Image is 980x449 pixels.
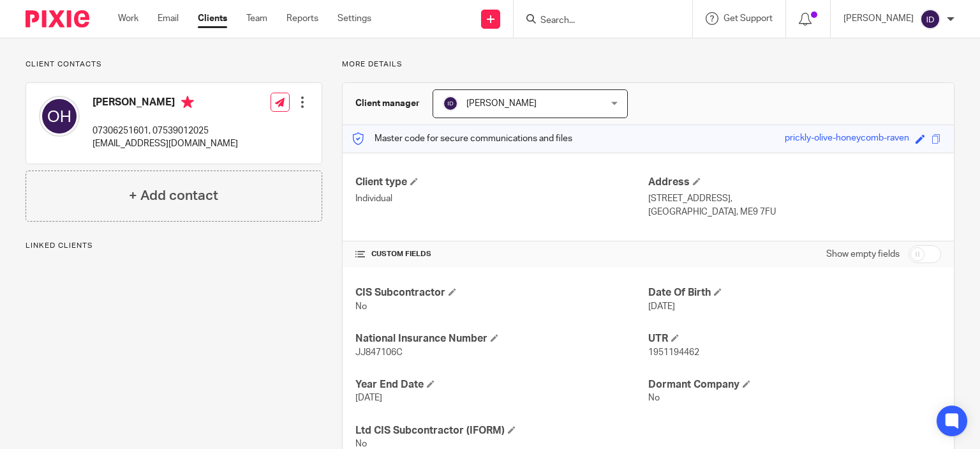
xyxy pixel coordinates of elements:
[26,59,322,70] p: Client contacts
[355,192,648,205] p: Individual
[93,137,238,150] p: [EMAIL_ADDRESS][DOMAIN_NAME]
[286,12,318,25] a: Reports
[648,206,941,218] p: [GEOGRAPHIC_DATA], ME9 7FU
[338,12,371,25] a: Settings
[466,99,537,108] span: [PERSON_NAME]
[826,248,900,261] label: Show empty fields
[648,286,941,300] h4: Date Of Birth
[355,378,648,392] h4: Year End Date
[93,125,238,137] p: 07306251601, 07539012025
[355,286,648,300] h4: CIS Subcontractor
[93,96,238,112] h4: [PERSON_NAME]
[648,393,660,402] span: No
[443,96,458,111] img: svg%3E
[355,249,648,259] h4: CUSTOM FIELDS
[355,393,382,402] span: [DATE]
[129,186,218,206] h4: + Add contact
[785,132,909,146] div: prickly-olive-honeycomb-raven
[39,96,80,137] img: svg%3E
[355,332,648,346] h4: National Insurance Number
[181,96,194,109] i: Primary
[355,424,648,438] h4: Ltd CIS Subcontractor (IFORM)
[342,59,954,70] p: More details
[843,12,914,25] p: [PERSON_NAME]
[648,332,941,346] h4: UTR
[355,97,420,110] h3: Client manager
[648,192,941,205] p: [STREET_ADDRESS],
[648,378,941,392] h4: Dormant Company
[648,348,699,357] span: 1951194462
[355,348,403,357] span: JJ847106C
[724,14,773,23] span: Get Support
[355,439,367,448] span: No
[246,12,267,25] a: Team
[355,176,648,189] h4: Client type
[355,302,367,311] span: No
[648,176,941,189] h4: Address
[920,9,940,29] img: svg%3E
[198,12,227,25] a: Clients
[539,15,654,27] input: Search
[648,302,675,311] span: [DATE]
[158,12,179,25] a: Email
[26,10,89,27] img: Pixie
[352,132,572,145] p: Master code for secure communications and files
[118,12,138,25] a: Work
[26,241,322,251] p: Linked clients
